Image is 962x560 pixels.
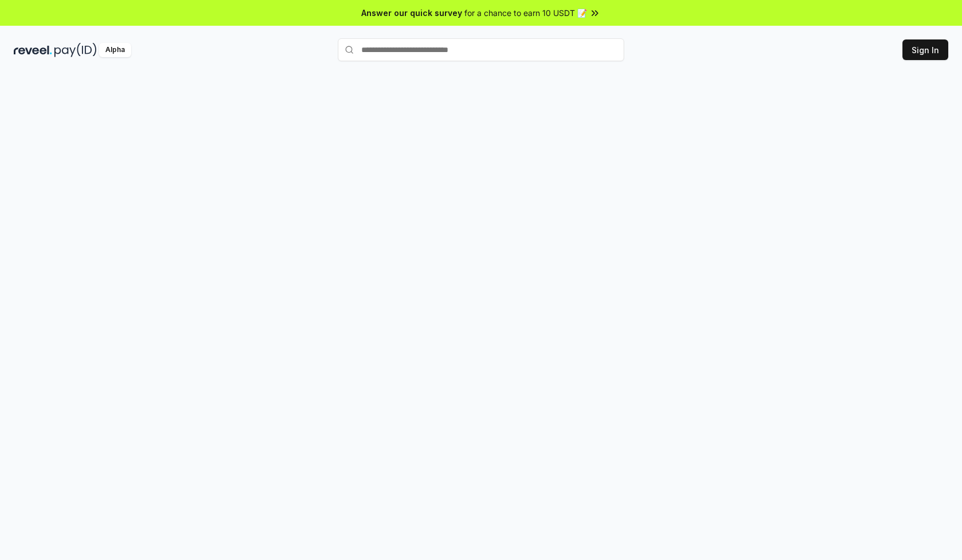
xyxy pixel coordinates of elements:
[361,7,462,19] span: Answer our quick survey
[99,43,131,57] div: Alpha
[14,43,52,57] img: reveel_dark
[464,7,587,19] span: for a chance to earn 10 USDT 📝
[902,39,948,60] button: Sign In
[54,43,97,57] img: pay_id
